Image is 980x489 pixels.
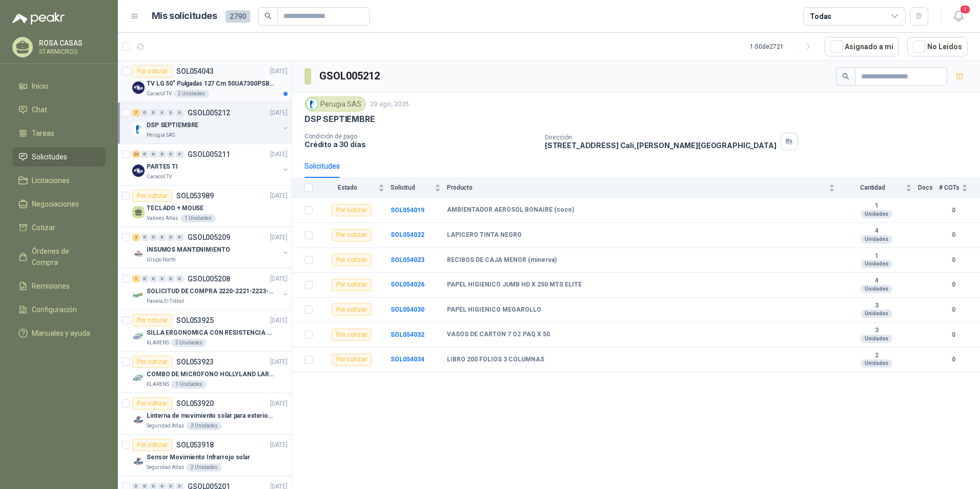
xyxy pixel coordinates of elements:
[187,422,222,430] div: 2 Unidades
[132,331,145,343] img: Company Logo
[167,151,175,158] div: 0
[147,256,176,264] p: Grupo North
[12,147,106,167] a: Solicitudes
[391,256,424,263] a: SOL054023
[132,314,172,327] div: Por cotizar
[147,411,274,421] p: Linterna de movimiento solar para exteriores con 77 leds
[147,380,169,389] p: KLARENS
[132,248,145,260] img: Company Logo
[447,184,827,191] span: Producto
[939,184,959,191] span: # COTs
[825,37,899,56] button: Asignado a mi
[750,38,816,55] div: 1 - 50 de 2721
[147,422,185,430] p: Seguridad Atlas
[180,214,216,222] div: 1 Unidades
[304,114,375,125] p: DSP SEPTIEMBRE
[132,81,145,94] img: Company Logo
[132,123,145,135] img: Company Logo
[319,178,391,198] th: Estado
[12,241,106,272] a: Órdenes de Compra
[12,100,106,119] a: Chat
[132,190,172,202] div: Por cotizar
[391,184,433,191] span: Solicitud
[150,275,157,282] div: 0
[118,393,292,435] a: Por cotizarSOL053920[DATE] Company LogoLinterna de movimiento solar para exteriores con 77 ledsSe...
[447,306,541,314] b: PAPEL HIGIENICO MEGAROLLO
[12,171,106,190] a: Licitaciones
[939,255,968,265] b: 0
[861,210,892,218] div: Unidades
[32,175,70,186] span: Licitaciones
[319,184,376,191] span: Estado
[132,148,290,181] a: 23 0 0 0 0 0 GSOL005211[DATE] Company LogoPARTES TICaracol TV
[12,276,106,296] a: Remisiones
[939,178,980,198] th: # COTs
[132,273,290,305] a: 1 0 0 0 0 0 GSOL005208[DATE] Company LogoSOLICITUD DE COMPRA 2220-2221-2223-2224Panela El Trébol
[32,328,90,339] span: Manuales y ayuda
[270,233,288,242] p: [DATE]
[391,356,424,363] b: SOL054034
[132,289,145,301] img: Company Logo
[270,357,288,367] p: [DATE]
[270,440,288,450] p: [DATE]
[147,203,203,213] p: TECLADO + MOUSE
[447,331,550,339] b: VASOS DE CARTON 7 OZ PAQ X 50
[332,303,372,316] div: Por cotizar
[391,331,424,338] b: SOL054032
[167,109,175,116] div: 0
[447,281,582,289] b: PAPEL HIGIENICO JUMB HD X 250 MTS ELITE
[391,306,424,313] a: SOL054030
[32,198,79,210] span: Negociaciones
[12,12,65,25] img: Logo peakr
[141,234,149,241] div: 0
[32,222,55,233] span: Cotizar
[132,165,145,177] img: Company Logo
[841,184,904,191] span: Cantidad
[861,335,892,343] div: Unidades
[141,151,149,158] div: 0
[132,65,172,77] div: Por cotizar
[39,39,103,47] p: ROSA CASAS
[270,274,288,284] p: [DATE]
[150,234,157,241] div: 0
[147,173,172,181] p: Caracol TV
[132,109,140,116] div: 7
[147,90,172,98] p: Caracol TV
[391,178,447,198] th: Solicitud
[12,194,106,214] a: Negociaciones
[939,305,968,315] b: 0
[12,124,106,143] a: Tareas
[147,463,185,472] p: Seguridad Atlas
[304,140,537,149] p: Crédito a 30 días
[147,131,175,139] p: Perugia SAS
[147,120,198,130] p: DSP SEPTIEMBRE
[270,399,288,409] p: [DATE]
[32,80,48,92] span: Inicio
[391,231,424,238] b: SOL054022
[147,370,274,379] p: COMBO DE MICROFONO HOLLYLAND LARK M2
[150,151,157,158] div: 0
[270,316,288,325] p: [DATE]
[158,151,166,158] div: 0
[545,141,777,150] p: [STREET_ADDRESS] Cali , [PERSON_NAME][GEOGRAPHIC_DATA]
[861,285,892,293] div: Unidades
[132,356,172,368] div: Por cotizar
[332,354,372,366] div: Por cotizar
[12,300,106,319] a: Configuración
[176,400,214,407] p: SOL053920
[147,214,178,222] p: Valores Atlas
[370,99,409,109] p: 29 ago, 2025
[841,277,912,285] b: 4
[132,275,140,282] div: 1
[147,328,274,338] p: SILLA ERGONOMICA CON RESISTENCIA A 150KG
[810,11,831,22] div: Todas
[176,109,183,116] div: 0
[332,229,372,241] div: Por cotizar
[118,310,292,352] a: Por cotizarSOL053925[DATE] Company LogoSILLA ERGONOMICA CON RESISTENCIA A 150KGKLARENS2 Unidades
[132,231,290,264] a: 2 0 0 0 0 0 GSOL005209[DATE] Company LogoINSUMOS MANTENIMIENTOGrupo North
[171,380,207,389] div: 1 Unidades
[918,178,939,198] th: Docs
[132,372,145,384] img: Company Logo
[841,202,912,210] b: 1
